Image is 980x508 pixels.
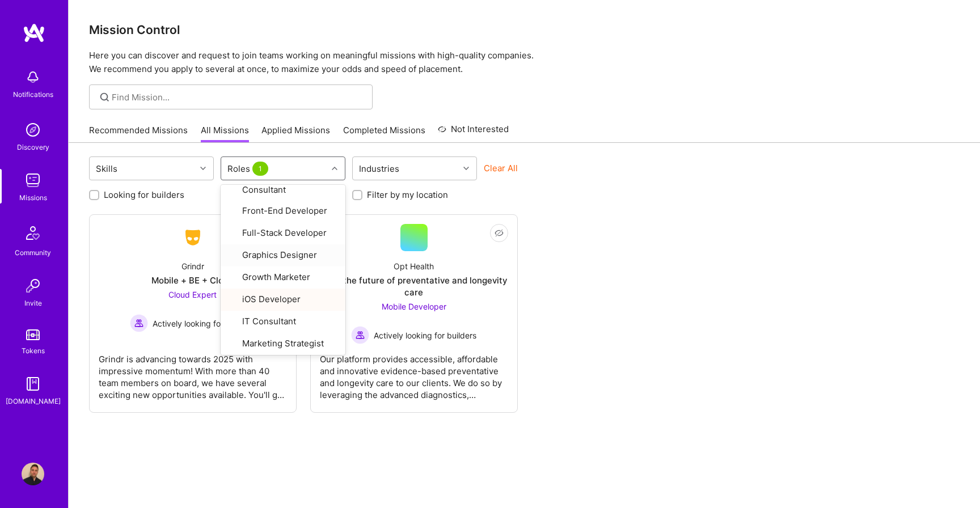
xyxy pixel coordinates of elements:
[6,395,61,407] div: [DOMAIN_NAME]
[394,260,434,272] div: Opt Health
[227,271,339,284] div: Growth Marketer
[89,49,960,76] p: Here you can discover and request to join teams working on meaningful missions with high-quality ...
[227,249,339,262] div: Graphics Designer
[130,314,148,332] img: Actively looking for builders
[261,124,330,143] a: Applied Missions
[351,326,369,344] img: Actively looking for builders
[89,124,188,143] a: Recommended Missions
[93,160,120,177] div: Skills
[112,91,364,103] input: Find Mission...
[343,124,425,143] a: Completed Missions
[201,124,249,143] a: All Missions
[151,274,234,286] div: Mobile + BE + Cloud
[23,23,45,43] img: logo
[19,192,47,204] div: Missions
[168,290,217,299] span: Cloud Expert
[227,337,339,350] div: Marketing Strategist
[22,118,44,141] img: discovery
[484,162,518,174] button: Clear All
[179,227,206,248] img: Company Logo
[22,274,44,297] img: Invite
[22,345,45,357] div: Tokens
[22,463,44,485] img: User Avatar
[26,329,40,340] img: tokens
[181,260,204,272] div: Grindr
[22,66,44,88] img: bell
[15,247,51,259] div: Community
[13,88,53,100] div: Notifications
[89,23,960,37] h3: Mission Control
[463,166,469,171] i: icon Chevron
[438,122,509,143] a: Not Interested
[227,315,339,328] div: IT Consultant
[367,189,448,201] label: Filter by my location
[495,228,504,238] i: icon EyeClosed
[19,463,47,485] a: User Avatar
[99,344,287,401] div: Grindr is advancing towards 2025 with impressive momentum! With more than 40 team members on boar...
[382,302,446,311] span: Mobile Developer
[227,227,339,240] div: Full-Stack Developer
[153,317,255,329] span: Actively looking for builders
[22,372,44,395] img: guide book
[22,169,44,192] img: teamwork
[227,293,339,306] div: iOS Developer
[227,205,339,218] div: Front-End Developer
[19,219,47,247] img: Community
[332,166,337,171] i: icon Chevron
[24,297,42,309] div: Invite
[320,344,508,401] div: Our platform provides accessible, affordable and innovative evidence-based preventative and longe...
[374,329,476,341] span: Actively looking for builders
[98,91,111,104] i: icon SearchGrey
[104,189,184,201] label: Looking for builders
[225,160,273,177] div: Roles
[200,166,206,171] i: icon Chevron
[320,224,508,403] a: Opt HealthBuild the future of preventative and longevity careMobile Developer Actively looking fo...
[99,224,287,403] a: Company LogoGrindrMobile + BE + CloudCloud Expert Actively looking for buildersActively looking f...
[356,160,402,177] div: Industries
[320,274,508,298] div: Build the future of preventative and longevity care
[252,162,268,176] span: 1
[17,141,49,153] div: Discovery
